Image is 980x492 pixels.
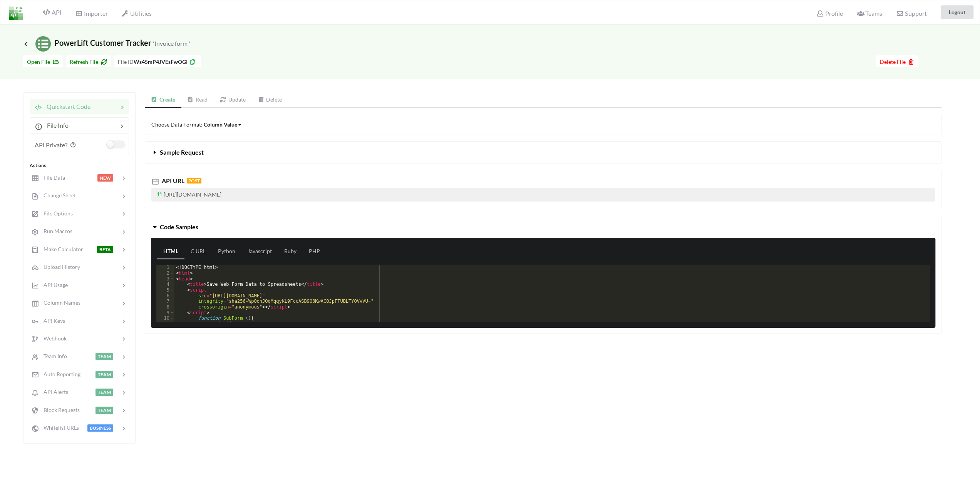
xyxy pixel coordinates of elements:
span: PowerLift Customer Tracker [23,38,190,47]
span: Teams [857,10,882,17]
span: POST [187,178,201,183]
span: BETA [97,246,113,253]
span: Refresh File [70,58,107,65]
span: Utilities [122,10,151,17]
span: Column Names [39,299,80,306]
div: 2 [156,270,174,276]
div: 4 [156,282,174,287]
button: Logout [941,5,973,19]
div: 9 [156,310,174,316]
span: Whitelist URLs [39,424,79,431]
a: C URL [184,244,212,259]
button: Refresh File [66,55,111,67]
div: 5 [156,287,174,293]
span: Sample Request [160,148,204,156]
span: Choose Data Format: [151,121,242,128]
span: BUSINESS [87,424,113,432]
span: Quickstart Code [42,103,90,110]
a: Create [145,92,181,108]
span: API Private? [35,141,67,148]
span: Support [896,10,926,17]
a: Javascript [241,244,278,259]
div: 10 [156,315,174,321]
span: TEAM [95,353,113,360]
span: Block Requests [39,407,80,413]
button: Delete File [876,55,918,67]
div: Column Value [204,120,237,128]
small: 'Invoice form ' [153,40,190,47]
a: HTML [157,244,184,259]
a: Ruby [278,244,303,259]
b: Ws45mP4JVEsFwOGI [134,58,188,65]
button: Sample Request [145,142,941,163]
span: Make Calculator [39,246,83,252]
span: Auto Reporting [39,371,80,377]
span: File Data [39,174,65,181]
div: Actions [30,162,129,169]
button: Code Samples [145,216,941,238]
span: File Info [42,122,69,129]
span: API [43,8,61,16]
span: Upload History [39,264,80,270]
div: 11 [156,321,174,327]
div: 6 [156,293,174,299]
a: PHP [303,244,326,259]
div: 3 [156,276,174,282]
a: Read [181,92,214,108]
span: Team Info [39,353,67,359]
img: LogoIcon.png [9,7,23,20]
span: NEW [97,174,113,182]
img: /static/media/sheets.7a1b7961.svg [35,36,51,52]
span: Change Sheet [39,192,76,198]
span: TEAM [95,407,113,414]
div: 8 [156,304,174,310]
span: Code Samples [160,223,198,230]
a: Update [214,92,252,108]
span: File Options [39,210,73,217]
button: Open File [23,55,63,67]
p: [URL][DOMAIN_NAME] [151,188,935,202]
span: Webhook [39,335,67,342]
span: Profile [816,10,843,17]
a: Python [212,244,241,259]
span: API URL [160,177,184,184]
span: API Alerts [39,389,68,395]
div: 1 [156,265,174,270]
span: API Keys [39,317,65,324]
span: Delete File [880,58,915,65]
span: File ID [118,58,134,65]
span: API Usage [39,282,68,288]
a: Delete [252,92,288,108]
div: 7 [156,299,174,304]
span: Importer [75,10,107,17]
span: Open File [27,58,59,65]
span: Run Macros [39,228,72,234]
span: TEAM [95,389,113,396]
span: TEAM [95,371,113,378]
